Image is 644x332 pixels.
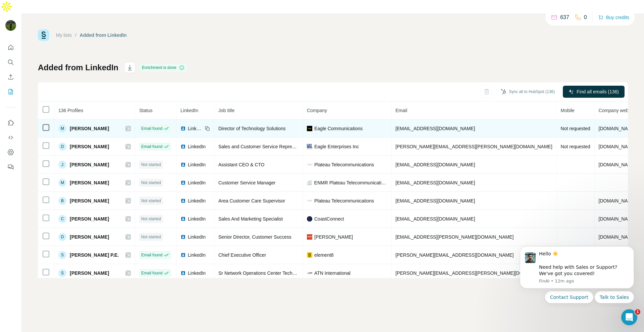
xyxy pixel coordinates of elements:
[307,216,312,222] img: company-logo
[599,162,636,167] span: [DOMAIN_NAME]
[560,13,569,21] p: 637
[141,270,162,276] span: Email found
[70,161,109,168] span: [PERSON_NAME]
[314,216,344,222] span: CoastConnect
[314,252,334,258] span: element8
[218,180,275,185] span: Customer Service Manager
[188,252,206,258] span: LinkedIn
[395,234,514,240] span: [EMAIL_ADDRESS][PERSON_NAME][DOMAIN_NAME]
[218,126,286,131] span: Director of Technology Solutions
[584,13,587,21] p: 0
[180,162,186,167] img: LinkedIn logo
[188,216,206,222] span: LinkedIn
[218,216,283,222] span: Sales And Marketing Specialist
[599,198,636,203] span: [DOMAIN_NAME]
[561,108,575,113] span: Mobile
[188,161,206,168] span: LinkedIn
[218,270,305,276] span: Sr Network Operations Center Technician
[314,234,353,240] span: [PERSON_NAME]
[188,125,203,132] span: LinkedIn
[70,234,109,240] span: [PERSON_NAME]
[5,20,16,31] img: Avatar
[314,125,363,132] span: Eagle Communications
[70,270,109,276] span: [PERSON_NAME]
[70,125,109,132] span: [PERSON_NAME]
[188,234,206,240] span: LinkedIn
[599,144,636,149] span: [DOMAIN_NAME]
[218,108,234,113] span: Job title
[141,162,161,168] span: Not started
[395,180,475,185] span: [EMAIL_ADDRESS][DOMAIN_NAME]
[496,87,559,97] button: Sync all to HubSpot (136)
[395,198,475,203] span: [EMAIL_ADDRESS][DOMAIN_NAME]
[188,197,206,204] span: LinkedIn
[5,117,16,129] button: Use Surfe on LinkedIn
[70,197,109,204] span: [PERSON_NAME]
[218,252,266,258] span: Chief Executive Officer
[395,162,475,167] span: [EMAIL_ADDRESS][DOMAIN_NAME]
[218,234,291,240] span: Senior Director, Customer Success
[70,216,109,222] span: [PERSON_NAME]
[188,179,206,186] span: LinkedIn
[314,197,374,204] span: Plateau Telecommunications
[141,216,161,222] span: Not started
[561,126,590,131] span: Not requested
[307,252,312,258] img: company-logo
[314,143,359,150] span: Eagle Enterprises Inc
[307,162,312,167] img: company-logo
[5,71,16,83] button: Enrich CSV
[58,161,66,169] div: J
[5,132,16,144] button: Use Surfe API
[5,86,16,98] button: My lists
[598,13,629,22] button: Buy credits
[314,161,374,168] span: Plateau Telecommunications
[395,108,407,113] span: Email
[599,234,636,240] span: [DOMAIN_NAME]
[180,252,186,258] img: LinkedIn logo
[395,252,514,258] span: [PERSON_NAME][EMAIL_ADDRESS][DOMAIN_NAME]
[599,126,636,131] span: [DOMAIN_NAME]
[395,270,552,276] span: [PERSON_NAME][EMAIL_ADDRESS][PERSON_NAME][DOMAIN_NAME]
[307,234,312,240] img: company-logo
[307,270,312,276] img: company-logo
[141,180,161,186] span: Not started
[510,240,644,307] iframe: Intercom notifications message
[180,126,186,131] img: LinkedIn logo
[395,216,475,222] span: [EMAIL_ADDRESS][DOMAIN_NAME]
[75,32,76,38] li: /
[599,216,636,222] span: [DOMAIN_NAME]
[395,144,552,149] span: [PERSON_NAME][EMAIL_ADDRESS][PERSON_NAME][DOMAIN_NAME]
[70,179,109,186] span: [PERSON_NAME]
[307,198,312,203] img: company-logo
[141,234,161,240] span: Not started
[58,124,66,133] div: M
[180,108,198,113] span: LinkedIn
[140,64,186,72] div: Enrichment is done
[58,179,66,187] div: M
[38,29,49,41] img: Surfe Logo
[188,143,206,150] span: LinkedIn
[141,252,162,258] span: Email found
[218,144,311,149] span: Sales and Customer Service Representative
[80,32,127,38] div: Added from LinkedIn
[314,179,387,186] span: ENMR Plateau Telecommunications
[621,309,637,325] iframe: Intercom live chat
[635,309,640,315] span: 1
[180,180,186,185] img: LinkedIn logo
[180,270,186,276] img: LinkedIn logo
[180,216,186,222] img: LinkedIn logo
[58,251,66,259] div: S
[180,234,186,240] img: LinkedIn logo
[577,88,619,95] span: Find all emails (136)
[58,108,83,113] span: 136 Profiles
[314,270,351,276] span: ATN International
[141,126,162,132] span: Email found
[70,143,109,150] span: [PERSON_NAME]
